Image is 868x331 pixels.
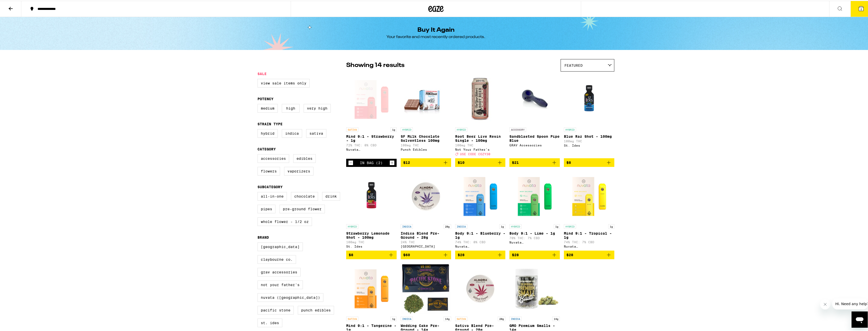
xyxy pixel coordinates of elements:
img: St. Ides - Blue Raz Shot - 100mg [564,73,614,124]
span: $10 [458,160,465,164]
button: Add to bag [455,158,506,166]
p: SATIVA [455,316,467,320]
p: INDICA [401,316,413,320]
p: Blue Raz Shot - 100mg [564,134,614,138]
img: GRAV Accessories - Sandblasted Spoon Pipe Blue [516,73,554,124]
button: Add to bag [564,158,614,166]
p: 1g [554,223,560,228]
iframe: Close message [820,299,830,309]
button: Add to bag [401,250,451,258]
button: Add to bag [346,250,397,258]
button: Add to bag [509,158,560,166]
button: Decrement [348,160,353,165]
p: 100mg THC [455,143,506,146]
p: Body 9:1 - Blueberry - 1g [455,231,506,239]
img: Nuvata (CA) - Mind 9:1 - Tropical - 1g [564,170,614,221]
p: HYBRID [455,127,467,131]
button: Add to bag [455,250,506,258]
p: SF Milk Chocolate Solventless 100mg [401,134,451,142]
p: Body 9:1 - Lime - 1g [509,231,560,235]
a: Open page for Sandblasted Spoon Pipe Blue from GRAV Accessories [509,73,560,158]
label: High [282,103,300,112]
button: Add to bag [401,158,451,166]
img: Almora Farm - Sativa Blend Pre-Ground - 28g [455,263,506,313]
div: In Bag (2) [360,160,383,164]
label: Hybrid [257,128,278,137]
div: Nuvata ([GEOGRAPHIC_DATA]) [564,244,614,247]
p: 74% THC: 7% CBD [564,240,614,243]
p: Mind 9:1 - Tangerine - 1g [346,323,397,331]
p: 70% THC: 7% CBD [509,236,560,239]
span: $21 [512,160,519,164]
span: USE CODE COZY30 [460,152,490,155]
a: Open page for Strawberry Lemonade Shot - 100mg from St. Ides [346,170,397,250]
label: [GEOGRAPHIC_DATA] [257,242,303,250]
p: INDICA [455,223,467,228]
p: Showing 14 results [346,60,404,69]
a: Open page for Body 9:1 - Lime - 1g from Nuvata (CA) [509,170,560,250]
p: SATIVA [346,316,358,320]
p: HYBRID [509,223,522,228]
label: Edibles [293,153,316,162]
img: Nuvata (CA) - Body 9:1 - Lime - 1g [509,170,560,221]
span: $60 [403,252,410,256]
p: Root Beer Live Resin Single - 100mg [455,134,506,142]
label: Whole Flower - 1/2 oz [257,217,312,225]
span: 2 [860,7,862,10]
p: 74% THC: 8% CBD [455,240,506,243]
div: [GEOGRAPHIC_DATA] [401,244,451,247]
p: 14g [552,316,560,320]
label: Pacific Stone [257,305,294,314]
div: St. Ides [346,244,397,247]
p: INDICA [401,223,413,228]
span: $28 [566,252,573,256]
h1: Buy It Again [417,26,455,32]
label: Nuvata ([GEOGRAPHIC_DATA]) [257,292,323,301]
legend: Category [257,146,276,150]
p: SATIVA [346,127,358,131]
p: 28g [444,223,451,228]
p: Sativa Blend Pre-Ground - 28g [455,323,506,331]
p: 1g [499,223,505,228]
p: HYBRID [564,127,576,131]
iframe: Button to launch messaging window [852,311,868,327]
p: 72% THC: 8% CBD [346,143,397,146]
div: Nuvata ([GEOGRAPHIC_DATA]) [509,240,560,243]
label: Sativa [306,128,326,137]
p: Mind 9:1 - Tropical - 1g [564,231,614,239]
p: INDICA [509,316,522,320]
legend: Subcategory [257,184,283,188]
a: Open page for Mind 9:1 - Tropical - 1g from Nuvata (CA) [564,170,614,250]
p: 1g [391,127,397,131]
p: Mind 9:1 - Strawberry - 1g [346,134,397,142]
span: $28 [458,252,465,256]
span: Hi. Need any help? [3,4,36,8]
label: Chocolate [291,191,318,200]
a: Open page for SF Milk Chocolate Solventless 100mg from Punch Edibles [401,73,451,158]
span: $28 [512,252,519,256]
label: Pipes [257,204,275,213]
div: Your favorite and most recently ordered products. [386,33,485,39]
a: Open page for Indica Blend Pre-Ground - 28g from Almora Farm [401,170,451,250]
label: Very High [304,103,331,112]
img: Almora Farm - Indica Blend Pre-Ground - 28g [401,170,451,221]
label: Claybourne Co. [257,254,296,263]
div: Not Your Father's [455,147,506,150]
p: 28g [498,316,505,320]
label: Pre-ground Flower [280,204,325,213]
span: $8 [349,252,353,256]
p: HYBRID [401,127,413,131]
legend: Sale [257,71,267,75]
div: GRAV Accessories [509,143,560,146]
img: St. Ides - Strawberry Lemonade Shot - 100mg [346,170,397,221]
img: Not Your Father's - Root Beer Live Resin Single - 100mg [455,73,506,124]
p: HYBRID [564,223,576,228]
img: Nuvata (CA) - Mind 9:1 - Tangerine - 1g [346,263,397,313]
p: 1g [608,223,614,228]
p: Sandblasted Spoon Pipe Blue [509,134,560,142]
div: St. Ides [564,143,614,146]
p: Strawberry Lemonade Shot - 100mg [346,231,397,239]
label: St. Ides [257,318,282,326]
button: Increment [390,160,395,165]
div: Nuvata ([GEOGRAPHIC_DATA]) [346,147,397,150]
